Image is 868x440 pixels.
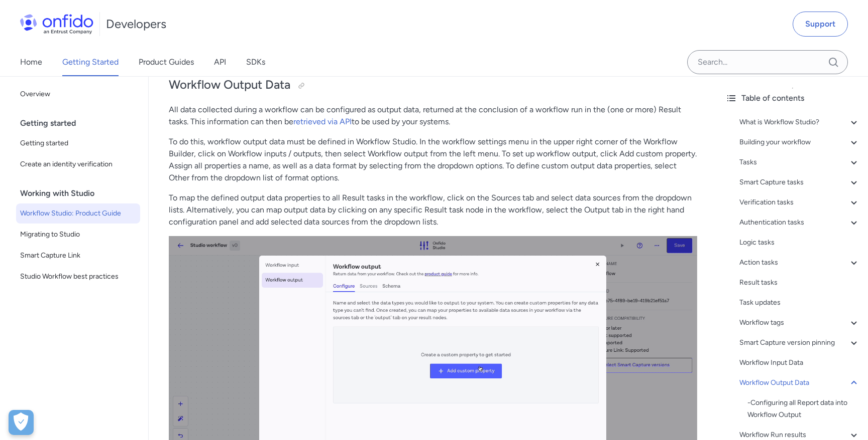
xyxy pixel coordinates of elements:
a: Create an identity verification [16,154,140,174]
a: Logic tasks [739,237,860,249]
a: Workflow tags [739,317,860,329]
span: Getting started [20,137,136,149]
a: Authentication tasks [739,216,860,229]
span: Studio Workflow best practices [20,271,136,283]
p: All data collected during a workflow can be configured as output data, returned at the conclusion... [169,104,697,128]
a: Migrating to Studio [16,225,140,245]
a: Tasks [739,156,860,168]
a: Workflow Studio: Product Guide [16,203,140,224]
a: Verification tasks [739,196,860,208]
a: What is Workflow Studio? [739,116,860,128]
a: Support [793,12,848,37]
div: Table of contents [725,92,860,104]
span: Migrating to Studio [20,229,136,241]
input: Onfido search input field [687,50,848,74]
span: Overview [20,88,136,100]
span: Create an identity verification [20,158,136,170]
a: Smart Capture Link [16,246,140,266]
div: - Configuring all Report data into Workflow Output [747,397,860,421]
div: Getting started [20,113,144,133]
p: To do this, workflow output data must be defined in Workflow Studio. In the workflow settings men... [169,136,697,184]
a: Building your workflow [739,136,860,148]
a: -Configuring all Report data into Workflow Output [747,397,860,421]
h2: Workflow Output Data [169,77,697,94]
a: Workflow Input Data [739,357,860,369]
a: Task updates [739,297,860,309]
a: Workflow Output Data [739,377,860,389]
a: Product Guides [139,48,194,76]
a: Smart Capture tasks [739,176,860,188]
a: Getting Started [62,48,119,76]
div: Cookie Preferences [9,410,34,435]
a: Action tasks [739,257,860,269]
a: Result tasks [739,277,860,289]
a: Studio Workflow best practices [16,267,140,287]
a: Home [20,48,42,76]
div: Working with Studio [20,183,144,203]
span: Smart Capture Link [20,250,136,262]
p: To map the defined output data properties to all Result tasks in the workflow, click on the Sourc... [169,192,697,228]
a: Overview [16,84,140,104]
button: Open Preferences [9,410,34,435]
a: Smart Capture version pinning [739,337,860,349]
span: Workflow Studio: Product Guide [20,207,136,219]
a: Getting started [16,133,140,153]
a: API [214,48,226,76]
a: SDKs [246,48,265,76]
h1: Developers [106,16,166,32]
img: Onfido Logo [20,14,93,34]
a: retrieved via API [293,117,352,126]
